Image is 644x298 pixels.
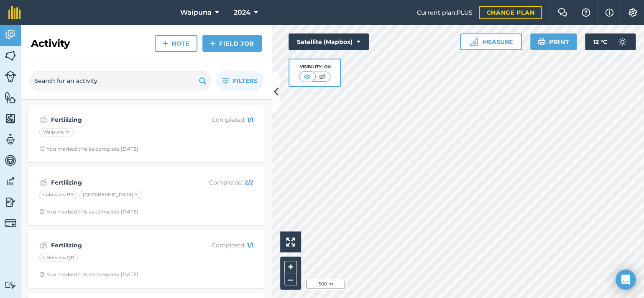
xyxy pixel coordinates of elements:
[317,72,327,81] img: svg+xml;base64,PHN2ZyB4bWxucz0iaHR0cDovL3d3dy53My5vcmcvMjAwMC9zdmciIHdpZHRoPSI1MCIgaGVpZ2h0PSI0MC...
[5,28,16,41] img: svg+xml;base64,PD94bWwgdmVyc2lvbj0iMS4wIiBlbmNvZGluZz0idXRmLTgiPz4KPCEtLSBHZW5lcmF0b3I6IEFkb2JlIE...
[39,115,47,125] img: svg+xml;base64,PD94bWwgdmVyc2lvbj0iMS4wIiBlbmNvZGluZz0idXRmLTgiPz4KPCEtLSBHZW5lcmF0b3I6IEFkb2JlIE...
[79,191,141,199] div: [GEOGRAPHIC_DATA] Y
[614,33,631,50] img: svg+xml;base64,PD94bWwgdmVyc2lvbj0iMS4wIiBlbmNvZGluZz0idXRmLTgiPz4KPCEtLSBHZW5lcmF0b3I6IEFkb2JlIE...
[469,38,478,46] img: Ruler icon
[247,241,253,249] strong: 1 / 1
[628,8,638,17] img: A cog icon
[39,272,45,277] img: Clock with arrow pointing clockwise
[39,240,47,250] img: svg+xml;base64,PD94bWwgdmVyc2lvbj0iMS4wIiBlbmNvZGluZz0idXRmLTgiPz4KPCEtLSBHZW5lcmF0b3I6IEFkb2JlIE...
[155,35,197,52] a: Note
[33,110,260,157] a: FertilizingCompleted: 1/1Waipuna MClock with arrow pointing clockwiseYou marked this as complete ...
[286,237,295,247] img: Four arrows, one pointing top left, one top right, one bottom right and the last bottom left
[234,8,250,18] span: 2024
[39,191,77,199] div: Lakeview BB
[5,217,16,229] img: svg+xml;base64,PD94bWwgdmVyc2lvbj0iMS4wIiBlbmNvZGluZz0idXRmLTgiPz4KPCEtLSBHZW5lcmF0b3I6IEFkb2JlIE...
[593,33,607,50] span: 12 ° C
[284,273,297,285] button: –
[31,37,70,50] h2: Activity
[530,33,577,50] button: Print
[33,235,260,283] a: FertilizingCompleted: 1/1Lakeview QRClock with arrow pointing clockwiseYou marked this as complet...
[5,175,16,188] img: svg+xml;base64,PD94bWwgdmVyc2lvbj0iMS4wIiBlbmNvZGluZz0idXRmLTgiPz4KPCEtLSBHZW5lcmF0b3I6IEFkb2JlIE...
[479,6,542,19] a: Change plan
[39,208,138,215] div: You marked this as complete [DATE]
[581,8,591,17] img: A question mark icon
[538,37,546,47] img: svg+xml;base64,PHN2ZyB4bWxucz0iaHR0cDovL3d3dy53My5vcmcvMjAwMC9zdmciIHdpZHRoPSIxOSIgaGVpZ2h0PSIyNC...
[162,39,168,49] img: svg+xml;base64,PHN2ZyB4bWxucz0iaHR0cDovL3d3dy53My5vcmcvMjAwMC9zdmciIHdpZHRoPSIxNCIgaGVpZ2h0PSIyNC...
[460,33,522,50] button: Measure
[5,49,16,62] img: svg+xml;base64,PHN2ZyB4bWxucz0iaHR0cDovL3d3dy53My5vcmcvMjAwMC9zdmciIHdpZHRoPSI1NiIgaGVpZ2h0PSI2MC...
[39,271,138,278] div: You marked this as complete [DATE]
[417,8,472,17] span: Current plan : PLUS
[199,76,207,86] img: svg+xml;base64,PHN2ZyB4bWxucz0iaHR0cDovL3d3dy53My5vcmcvMjAwMC9zdmciIHdpZHRoPSIxOSIgaGVpZ2h0PSIyNC...
[39,128,74,136] div: Waipuna M
[299,64,331,70] div: Visibility: On
[210,39,216,49] img: svg+xml;base64,PHN2ZyB4bWxucz0iaHR0cDovL3d3dy53My5vcmcvMjAwMC9zdmciIHdpZHRoPSIxNCIgaGVpZ2h0PSIyNC...
[51,178,184,187] strong: Fertilizing
[39,177,47,188] img: svg+xml;base64,PD94bWwgdmVyc2lvbj0iMS4wIiBlbmNvZGluZz0idXRmLTgiPz4KPCEtLSBHZW5lcmF0b3I6IEFkb2JlIE...
[585,33,636,50] button: 12 °C
[302,72,312,81] img: svg+xml;base64,PHN2ZyB4bWxucz0iaHR0cDovL3d3dy53My5vcmcvMjAwMC9zdmciIHdpZHRoPSI1MCIgaGVpZ2h0PSI0MC...
[557,8,567,17] img: Two speech bubbles overlapping with the left bubble in the forefront
[8,6,21,19] img: fieldmargin Logo
[5,133,16,146] img: svg+xml;base64,PD94bWwgdmVyc2lvbj0iMS4wIiBlbmNvZGluZz0idXRmLTgiPz4KPCEtLSBHZW5lcmF0b3I6IEFkb2JlIE...
[233,76,257,85] span: Filters
[33,172,260,220] a: FertilizingCompleted: 2/2Lakeview BB[GEOGRAPHIC_DATA] YClock with arrow pointing clockwiseYou mar...
[605,8,613,18] img: svg+xml;base64,PHN2ZyB4bWxucz0iaHR0cDovL3d3dy53My5vcmcvMjAwMC9zdmciIHdpZHRoPSIxNyIgaGVpZ2h0PSIxNy...
[51,241,184,250] strong: Fertilizing
[5,71,16,82] img: svg+xml;base64,PD94bWwgdmVyc2lvbj0iMS4wIiBlbmNvZGluZz0idXRmLTgiPz4KPCEtLSBHZW5lcmF0b3I6IEFkb2JlIE...
[39,209,45,214] img: Clock with arrow pointing clockwise
[187,241,253,250] p: Completed :
[616,270,636,290] div: Open Intercom Messenger
[39,146,45,152] img: Clock with arrow pointing clockwise
[216,71,263,91] button: Filters
[247,116,253,123] strong: 1 / 1
[5,91,16,104] img: svg+xml;base64,PHN2ZyB4bWxucz0iaHR0cDovL3d3dy53My5vcmcvMjAwMC9zdmciIHdpZHRoPSI1NiIgaGVpZ2h0PSI2MC...
[187,115,253,124] p: Completed :
[5,112,16,125] img: svg+xml;base64,PHN2ZyB4bWxucz0iaHR0cDovL3d3dy53My5vcmcvMjAwMC9zdmciIHdpZHRoPSI1NiIgaGVpZ2h0PSI2MC...
[51,115,184,124] strong: Fertilizing
[245,179,253,186] strong: 2 / 2
[187,178,253,187] p: Completed :
[5,196,16,208] img: svg+xml;base64,PD94bWwgdmVyc2lvbj0iMS4wIiBlbmNvZGluZz0idXRmLTgiPz4KPCEtLSBHZW5lcmF0b3I6IEFkb2JlIE...
[5,281,16,289] img: svg+xml;base64,PD94bWwgdmVyc2lvbj0iMS4wIiBlbmNvZGluZz0idXRmLTgiPz4KPCEtLSBHZW5lcmF0b3I6IEFkb2JlIE...
[202,35,262,52] a: Field Job
[289,33,369,50] button: Satellite (Mapbox)
[284,261,297,273] button: +
[180,8,212,18] span: Waipuna
[39,254,78,262] div: Lakeview QR
[39,146,138,152] div: You marked this as complete [DATE]
[5,154,16,167] img: svg+xml;base64,PD94bWwgdmVyc2lvbj0iMS4wIiBlbmNvZGluZz0idXRmLTgiPz4KPCEtLSBHZW5lcmF0b3I6IEFkb2JlIE...
[29,71,212,91] input: Search for an activity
